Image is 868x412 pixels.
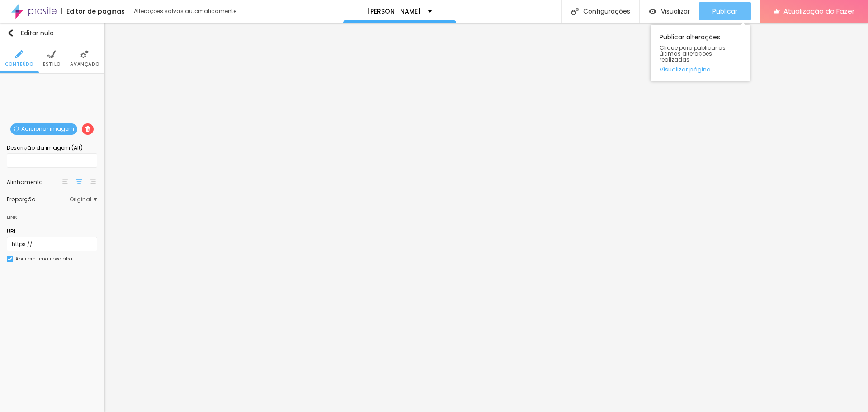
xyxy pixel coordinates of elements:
font: Avançado [70,61,99,67]
a: Visualizar página [660,66,741,72]
font: Alinhamento [7,178,42,186]
img: paragraph-center-align.svg [76,179,82,185]
img: Ícone [571,8,579,15]
font: Publicar alterações [660,33,720,42]
font: Configurações [583,7,630,16]
font: Visualizar página [660,65,711,74]
font: Alterações salvas automaticamente [134,7,236,15]
font: Editor de páginas [66,7,125,16]
img: view-1.svg [649,8,656,15]
img: Ícone [14,126,19,132]
img: Ícone [85,126,90,132]
font: Proporção [7,195,35,203]
font: Original [70,195,91,203]
img: Ícone [8,257,12,261]
img: paragraph-right-align.svg [90,179,96,185]
font: Adicionar imagem [21,125,74,133]
img: Ícone [15,50,23,58]
font: [PERSON_NAME] [367,7,421,16]
button: Publicar [699,2,751,20]
iframe: Editor [104,23,868,412]
img: paragraph-left-align.svg [62,179,69,185]
font: Publicar [712,7,737,16]
font: Link [7,213,17,221]
font: Clique para publicar as últimas alterações realizadas [660,44,726,63]
div: Link [7,207,97,223]
img: Ícone [80,50,89,58]
button: Visualizar [640,2,699,20]
font: Estilo [43,61,61,67]
font: Descrição da imagem (Alt) [7,144,83,152]
font: URL [7,227,16,235]
font: Atualização do Fazer [783,6,854,16]
font: Editar nulo [21,28,54,38]
font: Conteúdo [5,61,33,67]
font: Abrir em uma nova aba [15,256,72,262]
img: Ícone [47,50,56,58]
font: Visualizar [661,7,690,16]
img: Ícone [7,29,14,37]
